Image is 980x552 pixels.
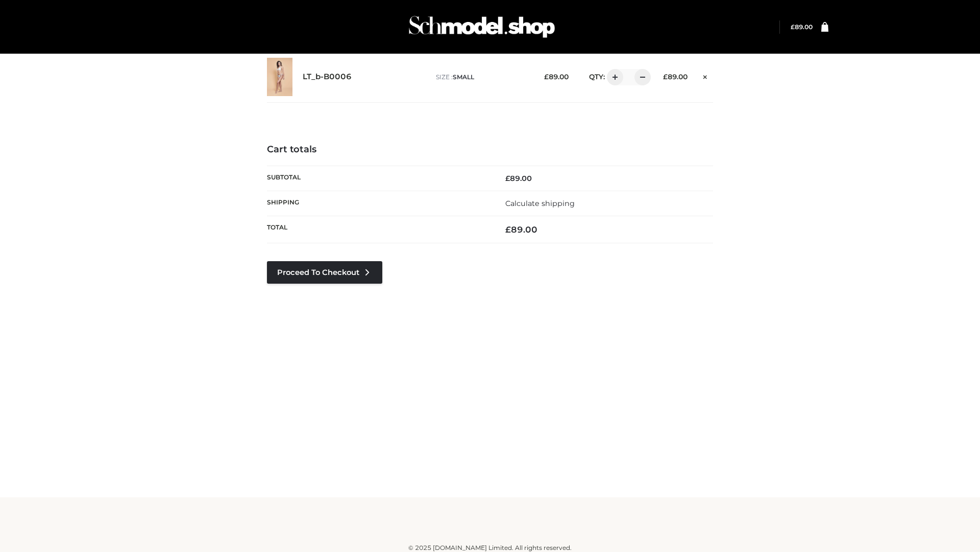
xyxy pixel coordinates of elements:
div: QTY: [579,69,647,85]
a: £89.00 [791,23,813,31]
span: £ [791,23,795,31]
bdi: 89.00 [544,73,569,81]
span: £ [544,73,549,81]
th: Shipping [267,191,490,216]
p: size : [436,73,528,82]
bdi: 89.00 [663,73,688,81]
bdi: 89.00 [505,224,537,235]
th: Subtotal [267,166,490,191]
span: SMALL [453,73,474,81]
span: £ [505,224,511,235]
h4: Cart totals [267,144,713,155]
a: LT_b-B0006 [303,72,352,82]
th: Total [267,216,490,243]
a: Remove this item [698,69,713,82]
span: £ [663,73,668,81]
bdi: 89.00 [791,23,813,31]
a: Calculate shipping [505,199,575,208]
img: Schmodel Admin 964 [405,7,558,47]
bdi: 89.00 [505,174,532,183]
a: Proceed to Checkout [267,261,382,284]
span: £ [505,174,510,183]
